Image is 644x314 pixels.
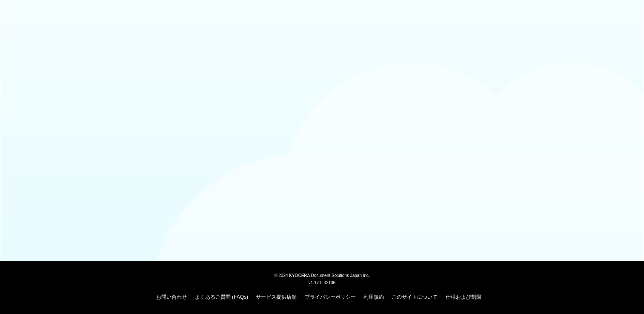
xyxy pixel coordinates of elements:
a: 仕様および制限 [446,294,481,300]
a: お問い合わせ [156,294,187,300]
a: 利用規約 [364,294,384,300]
a: プライバシーポリシー [305,294,356,300]
a: このサイトについて [392,294,438,300]
a: よくあるご質問 (FAQs) [195,294,248,300]
span: © 2024 KYOCERA Document Solutions Japan Inc. [274,272,370,278]
span: v1.17.0.32136 [309,280,335,285]
a: サービス提供店舗 [256,294,297,300]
